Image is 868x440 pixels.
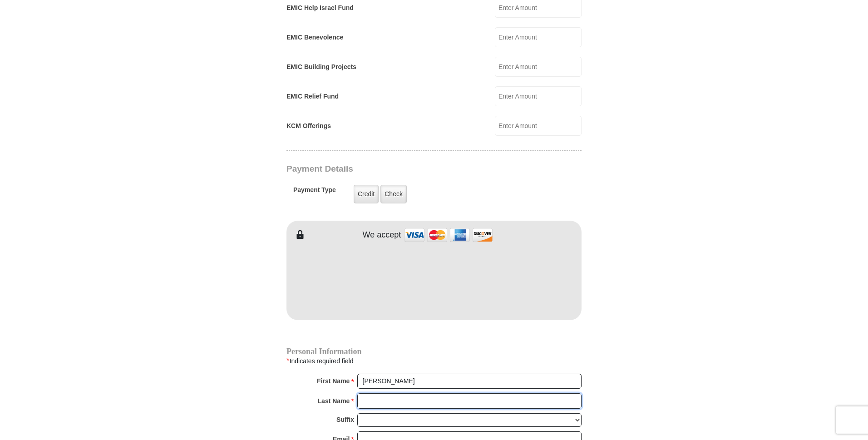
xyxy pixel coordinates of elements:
[286,3,354,13] label: EMIC Help Israel Fund
[286,355,582,367] div: Indicates required field
[286,121,331,131] label: KCM Offerings
[286,348,582,355] h4: Personal Information
[286,33,343,42] label: EMIC Benevolence
[286,62,356,72] label: EMIC Building Projects
[495,116,582,136] input: Enter Amount
[354,185,379,203] label: Credit
[286,164,518,174] h3: Payment Details
[495,57,582,77] input: Enter Amount
[293,186,336,198] h5: Payment Type
[495,27,582,47] input: Enter Amount
[495,86,582,106] input: Enter Amount
[336,413,354,426] strong: Suffix
[380,185,407,203] label: Check
[403,225,494,245] img: credit cards accepted
[286,92,339,101] label: EMIC Relief Fund
[317,375,350,387] strong: First Name
[318,395,350,407] strong: Last Name
[363,230,401,240] h4: We accept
